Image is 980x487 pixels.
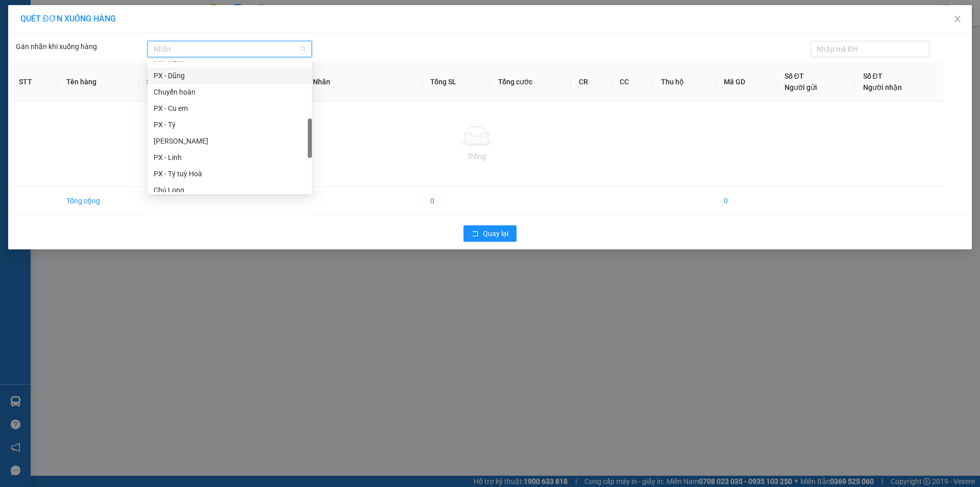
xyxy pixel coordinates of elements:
div: Trống [19,151,935,162]
th: Nhãn [305,62,422,102]
th: CR [571,62,611,102]
span: close [953,15,962,23]
div: PX - Linh [148,149,312,166]
div: Gán nhãn khi xuống hàng [16,41,148,57]
input: Nhập mã ĐH [817,43,916,55]
span: Người nhận [863,83,902,91]
div: Chú Long [148,182,312,198]
div: PX - Dũng [154,70,306,81]
button: Close [943,5,972,34]
div: PX - Tý [154,119,306,130]
div: Chú Long [154,184,306,196]
div: PX - Cu em [148,100,312,117]
div: Linh thu [148,133,312,149]
span: rollback [472,230,479,238]
th: CC [611,62,652,102]
span: Số ĐT [785,72,804,80]
div: [PERSON_NAME] [154,135,306,147]
th: Tổng cước [490,62,571,102]
button: rollbackQuay lại [463,225,517,242]
div: PX - Tý tuỳ Hoà [148,166,312,182]
div: PX - Tý tuỳ Hoà [154,168,306,179]
span: Số ĐT [863,72,883,80]
div: Chuyển hoàn [154,86,306,98]
th: SL [138,62,178,102]
div: PX - Linh [154,152,306,163]
div: Chuyển hoàn [148,84,312,100]
div: PX - Tý [148,117,312,133]
td: Tổng cộng [58,187,138,215]
span: Người gửi [785,83,817,91]
th: Thu hộ [653,62,716,102]
td: 0 [422,187,490,215]
th: Mã GD [716,62,776,102]
div: PX - Dũng [148,67,312,84]
span: QUÉT ĐƠN XUỐNG HÀNG [20,14,116,24]
div: PX - Cu em [154,103,306,114]
span: Quay lại [483,228,508,239]
td: 0 [716,187,776,215]
th: STT [11,62,58,102]
th: Tổng SL [422,62,490,102]
th: Tên hàng [58,62,138,102]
